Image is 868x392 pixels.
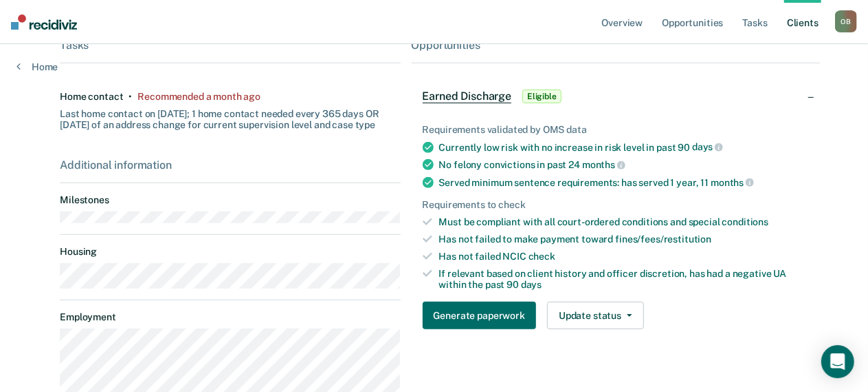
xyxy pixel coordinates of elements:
div: • [129,91,132,103]
div: Home contact [60,91,123,103]
div: Currently low risk with no increase in risk level in past 90 [439,141,810,154]
span: check [528,251,555,262]
dt: Milestones [60,194,400,206]
span: conditions [722,216,769,227]
span: days [692,141,723,152]
div: O B [835,10,857,32]
div: Must be compliant with all court-ordered conditions and special [439,216,810,228]
span: months [582,159,625,170]
div: Requirements validated by OMS data [423,124,810,136]
div: Requirements to check [423,199,810,211]
div: Has not failed to make payment toward [439,234,810,245]
div: Last home contact on [DATE]; 1 home contact needed every 365 days OR [DATE] of an address change ... [60,103,400,132]
span: days [521,279,542,290]
a: Home [16,61,58,73]
dt: Employment [60,311,400,323]
img: Recidiviz [11,14,77,30]
div: Open Intercom Messenger [821,345,854,378]
div: If relevant based on client history and officer discretion, has had a negative UA within the past 90 [439,268,810,291]
button: Update status [547,302,644,329]
span: fines/fees/restitution [615,234,711,245]
span: Earned Discharge [423,90,511,103]
div: Has not failed NCIC [439,251,810,262]
div: Opportunities [412,39,821,52]
div: Earned DischargeEligible [412,74,821,118]
dt: Housing [60,246,400,258]
div: Served minimum sentence requirements: has served 1 year, 11 [439,176,810,189]
div: Recommended a month ago [137,91,260,103]
span: months [711,177,754,188]
button: OB [835,10,857,32]
div: Additional information [60,158,400,172]
div: Tasks [60,39,400,52]
div: No felony convictions in past 24 [439,158,810,171]
button: Generate paperwork [423,302,536,329]
span: Eligible [522,90,561,103]
a: Navigate to form link [423,302,542,329]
